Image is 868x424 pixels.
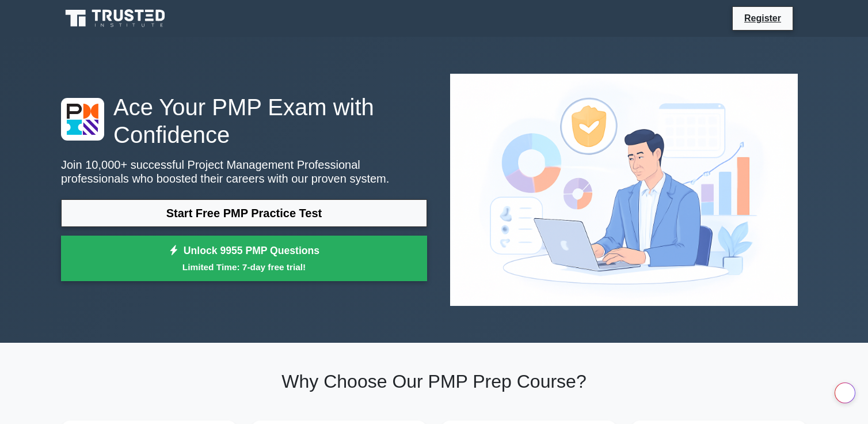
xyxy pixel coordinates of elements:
p: Join 10,000+ successful Project Management Professional professionals who boosted their careers w... [61,158,427,185]
h1: Ace Your PMP Exam with Confidence [61,93,427,149]
img: Project Management Professional Preview [441,65,807,315]
a: Register [737,11,788,25]
a: Unlock 9955 PMP QuestionsLimited Time: 7-day free trial! [61,236,427,282]
small: Limited Time: 7-day free trial! [75,260,413,274]
h2: Why Choose Our PMP Prep Course? [61,370,807,392]
a: Start Free PMP Practice Test [61,199,427,227]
